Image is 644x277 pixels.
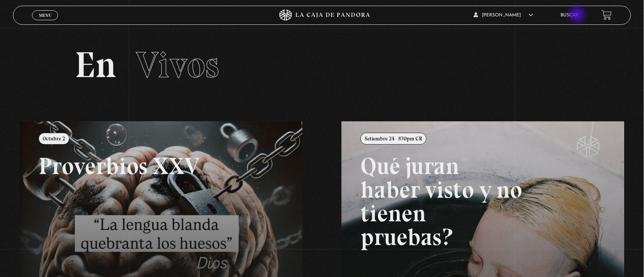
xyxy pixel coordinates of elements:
[136,43,219,87] span: Vivos
[474,13,533,18] span: [PERSON_NAME]
[39,13,52,18] span: Menu
[602,10,612,20] a: View your shopping cart
[75,47,569,83] h2: En
[561,13,579,18] a: Buscar
[36,19,54,24] span: Cerrar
